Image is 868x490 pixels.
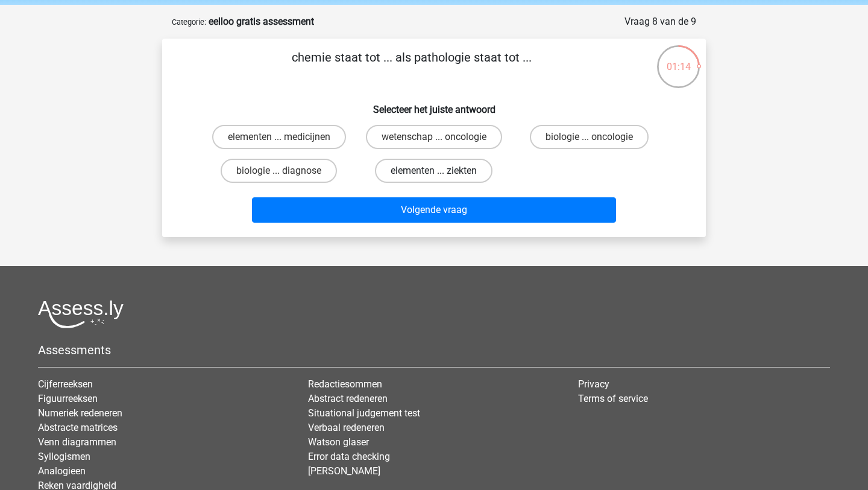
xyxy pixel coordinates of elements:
[221,159,337,183] label: biologie ... diagnose
[308,465,380,477] a: [PERSON_NAME]
[656,44,701,74] div: 01:14
[375,159,492,183] label: elementen ... ziekten
[38,393,98,404] a: Figuurreeksen
[366,125,502,149] label: wetenschap ... oncologie
[212,125,346,149] label: elementen ... medicijnen
[530,125,649,149] label: biologie ... oncologie
[172,17,206,27] small: Categorie:
[38,465,86,477] a: Analogieen
[308,378,382,390] a: Redactiesommen
[209,16,314,27] strong: eelloo gratis assessment
[252,197,617,223] button: Volgende vraag
[308,451,390,462] a: Error data checking
[624,14,696,29] div: Vraag 8 van de 9
[38,407,122,419] a: Numeriek redeneren
[181,94,687,115] h6: Selecteer het juiste antwoord
[38,343,830,357] h5: Assessments
[38,300,124,328] img: Assessly logo
[308,407,420,419] a: Situational judgement test
[38,422,118,433] a: Abstracte matrices
[38,451,90,462] a: Syllogismen
[308,422,385,433] a: Verbaal redeneren
[308,393,388,404] a: Abstract redeneren
[308,436,369,448] a: Watson glaser
[181,48,641,84] p: chemie staat tot ... als pathologie staat tot ...
[38,436,116,448] a: Venn diagrammen
[38,378,93,390] a: Cijferreeksen
[578,378,609,390] a: Privacy
[578,393,648,404] a: Terms of service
